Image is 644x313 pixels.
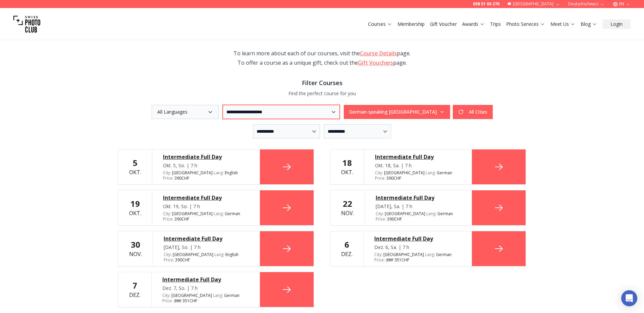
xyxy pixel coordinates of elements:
span: 351 [174,298,190,304]
a: Intermediate Full Day [162,275,249,284]
button: Courses [365,19,395,29]
div: [GEOGRAPHIC_DATA] 390 CHF [163,170,249,181]
span: English [225,170,238,176]
a: Gift Vouchers [358,59,393,66]
a: Intermediate Full Day [163,153,249,161]
span: City : [376,211,384,216]
b: 18 [342,157,352,168]
a: Photo Services [506,21,545,27]
button: Blog [578,19,600,29]
div: [GEOGRAPHIC_DATA] CHF [162,293,249,304]
div: Nov. [341,198,354,217]
div: [GEOGRAPHIC_DATA] 390 CHF [164,252,249,263]
div: [DATE], So. | 7 h [164,244,249,251]
span: Lang : [213,293,223,298]
span: German [437,170,452,176]
span: City : [164,252,172,257]
span: City : [375,170,383,176]
span: 390 [386,257,393,263]
a: Intermediate Full Day [376,194,461,202]
a: 058 51 00 270 [473,1,499,7]
button: Trips [487,19,503,29]
div: Okt. 5, So. | 7 h [163,162,249,169]
span: Lang : [214,252,224,257]
h3: Filter Courses [118,78,526,87]
b: 6 [344,239,349,250]
span: Price : [164,257,174,263]
span: German [224,293,239,298]
b: 30 [131,239,140,250]
span: German [436,252,451,257]
a: Intermediate Full Day [164,235,249,243]
button: Meet Us [548,19,578,29]
a: Intermediate Full Day [375,153,461,161]
div: Okt. 18, Sa. | 7 h [375,162,461,169]
div: [GEOGRAPHIC_DATA] 390 CHF [376,211,461,222]
span: City : [374,252,382,257]
a: Awards [462,21,485,27]
span: Lang : [426,170,436,176]
span: Lang : [214,170,224,176]
a: Intermediate Full Day [163,194,249,202]
b: 5 [133,157,138,168]
div: Dez. [341,239,353,258]
span: Lang : [425,252,435,257]
div: Nov. [129,239,142,258]
div: Okt. [129,198,141,217]
span: Price : [163,175,173,181]
div: [GEOGRAPHIC_DATA] 390 CHF [163,211,249,222]
button: All Languages [152,105,219,119]
span: Lang : [426,211,436,216]
a: Meet Us [550,21,575,27]
span: Lang : [214,211,224,216]
a: Trips [490,21,501,27]
div: [GEOGRAPHIC_DATA] 390 CHF [375,170,461,181]
button: Awards [460,19,487,29]
div: Okt. 19, So. | 7 h [163,203,249,210]
button: German-speaking [GEOGRAPHIC_DATA] [344,105,450,119]
span: German [437,211,453,216]
a: Course Details [360,50,397,57]
button: Login [602,19,631,29]
span: Price : [376,216,386,222]
div: Open Intercom Messenger [621,290,637,306]
span: 390 [174,298,181,304]
a: Intermediate Full Day [374,235,461,243]
span: Price : [162,298,173,304]
a: Blog [581,21,597,27]
div: Dez. 6, Sa. | 7 h [374,244,461,251]
div: [GEOGRAPHIC_DATA] CHF [374,252,461,263]
div: Okt. [129,158,141,176]
a: Gift Voucher [430,21,457,27]
span: German [225,211,240,216]
span: City : [163,211,171,216]
b: 22 [343,198,352,209]
div: Okt. [341,158,353,176]
span: Price : [163,216,173,222]
span: City : [163,170,171,176]
span: Price : [374,257,385,263]
a: Membership [397,21,425,27]
div: Dez. 7, So. | 7 h [162,285,249,292]
button: Gift Voucher [427,19,460,29]
button: All Cities [453,105,493,119]
p: Find the perfect course for you [118,90,526,97]
span: 351 [386,257,401,263]
div: To learn more about each of our courses, visit the page. To offer a course as a unique gift, chec... [225,49,419,67]
img: Swiss photo club [13,11,40,38]
button: Membership [395,19,427,29]
span: Price : [375,175,385,181]
span: City : [162,293,170,298]
a: Courses [368,21,392,27]
button: Photo Services [503,19,548,29]
b: 7 [132,280,137,291]
div: [DATE], Sa. | 7 h [376,203,461,210]
span: English [225,252,238,257]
